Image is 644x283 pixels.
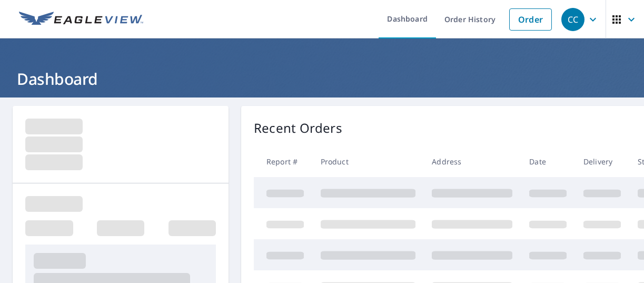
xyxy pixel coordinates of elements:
[423,146,521,177] th: Address
[575,146,629,177] th: Delivery
[561,8,584,31] div: CC
[312,146,424,177] th: Product
[13,68,631,90] h1: Dashboard
[19,12,143,27] img: EV Logo
[509,8,552,31] a: Order
[254,119,342,138] p: Recent Orders
[254,146,312,177] th: Report #
[521,146,575,177] th: Date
